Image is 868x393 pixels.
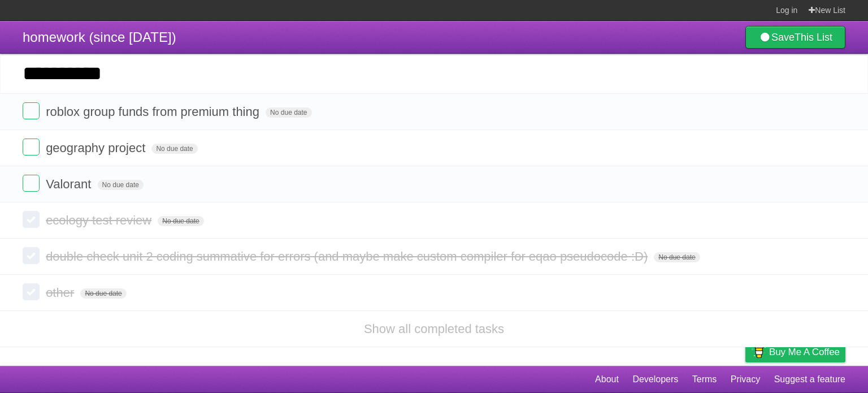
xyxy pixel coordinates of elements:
[745,26,845,49] a: SaveThis List
[80,288,126,299] span: No due date
[98,180,144,190] span: No due date
[46,141,148,155] span: geography project
[745,342,845,362] a: Buy me a coffee
[774,369,845,390] a: Suggest a feature
[769,342,840,362] span: Buy me a coffee
[795,32,832,43] b: This List
[266,107,311,118] span: No due date
[23,175,40,192] label: Done
[46,249,650,264] span: double check unit 2 coding summative for errors (and maybe make custom compiler for eqao pseudoco...
[632,369,678,390] a: Developers
[23,283,40,300] label: Done
[654,252,700,262] span: No due date
[595,369,619,390] a: About
[23,102,40,119] label: Done
[46,213,154,227] span: ecology test review
[751,342,766,361] img: Buy me a coffee
[46,105,262,119] span: roblox group funds from premium thing
[23,211,40,228] label: Done
[692,369,717,390] a: Terms
[158,216,203,226] span: No due date
[151,144,197,154] span: No due date
[364,322,504,336] a: Show all completed tasks
[23,29,176,45] span: homework (since [DATE])
[46,177,94,191] span: Valorant
[46,286,77,300] span: other
[23,247,40,264] label: Done
[23,139,40,156] label: Done
[731,369,760,390] a: Privacy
